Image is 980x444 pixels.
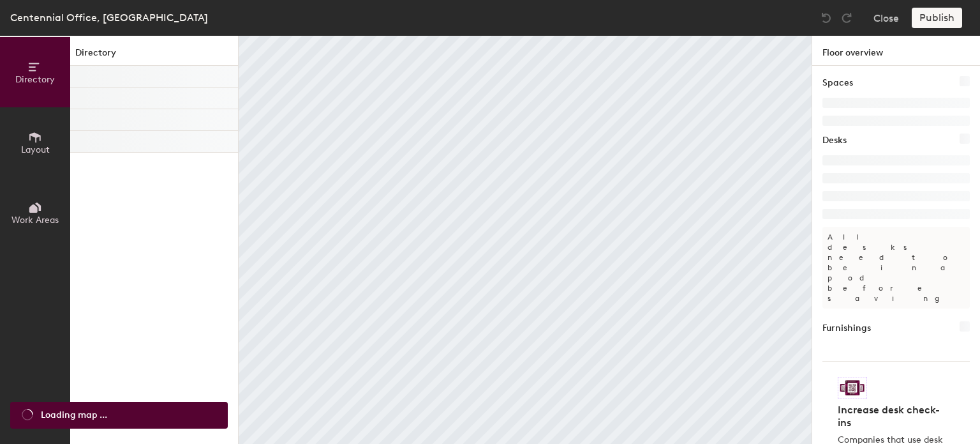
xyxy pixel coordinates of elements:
img: Undo [820,11,833,24]
h1: Spaces [822,76,853,90]
span: Work Areas [11,215,59,226]
p: All desks need to be in a pod before saving [822,227,970,309]
canvas: Map [239,36,812,444]
button: Close [873,8,899,28]
h1: Floor overview [812,36,980,66]
span: Directory [15,74,55,85]
h1: Desks [822,134,847,148]
img: Redo [840,11,853,24]
img: Sticker logo [838,377,867,399]
h4: Increase desk check-ins [838,404,947,429]
span: Layout [21,144,50,155]
h1: Furnishings [822,321,871,335]
div: Centennial Office, [GEOGRAPHIC_DATA] [10,10,208,26]
span: Loading map ... [41,408,107,422]
h1: Directory [70,46,238,66]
